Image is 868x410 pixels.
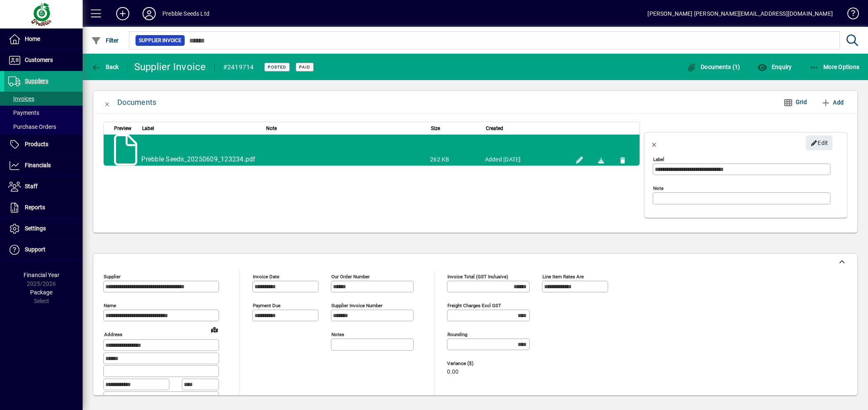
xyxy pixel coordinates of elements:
mat-label: Rounding [447,332,467,337]
span: Support [25,246,45,253]
div: Documents [117,96,156,109]
span: Payments [8,109,39,116]
span: Purchase Orders [8,123,56,130]
span: Filter [91,37,119,44]
a: Download [595,153,608,166]
div: 262 KB [430,155,477,164]
a: Customers [4,50,83,71]
mat-label: Label [653,156,664,162]
button: Profile [136,6,162,21]
span: Label [142,124,154,133]
div: Prebble Seeds Ltd [162,7,209,20]
a: Support [4,239,83,260]
span: Posted [268,64,286,70]
span: Created [486,124,503,133]
span: Reports [25,204,45,211]
span: Back [91,64,119,70]
mat-label: Name [104,303,116,308]
button: Back [89,59,121,74]
a: Staff [4,176,83,197]
button: Add [818,95,847,110]
span: 0.00 [447,369,459,375]
button: Enquiry [755,59,794,74]
button: Add [109,6,136,21]
span: Settings [25,225,46,232]
button: Filter [89,33,121,48]
mat-label: Invoice Total (GST inclusive) [447,274,508,280]
button: Documents (1) [685,59,742,74]
a: Knowledge Base [841,2,858,28]
span: Preview [114,124,131,133]
span: Invoices [8,95,34,102]
span: Financial Year [24,272,59,278]
mat-label: Payment due [253,303,281,308]
mat-label: Supplier invoice number [331,303,383,308]
mat-label: Invoice date [253,274,279,280]
button: Edit [573,153,586,166]
button: Close [98,92,117,112]
a: Settings [4,218,83,239]
a: Products [4,134,83,155]
span: Documents (1) [687,64,740,70]
mat-label: Notes [331,332,344,337]
span: Enquiry [757,64,792,70]
span: Grid [783,95,807,109]
a: Purchase Orders [4,120,83,134]
a: Payments [4,106,83,120]
span: Edit [811,136,828,150]
a: View on map [208,323,221,336]
div: #2419714 [223,61,254,74]
a: Home [4,29,83,50]
span: Customers [25,57,53,63]
a: Financials [4,155,83,176]
mat-label: Supplier [104,274,121,280]
span: Size [431,124,440,133]
button: Grid [777,95,813,110]
span: Package [30,289,52,296]
div: Supplier Invoice [134,60,206,73]
span: Products [25,141,48,147]
a: Prebble Seeds_20250609_123234.pdf [141,155,255,163]
button: Close [644,133,664,153]
span: Note [266,124,277,133]
button: More Options [807,59,862,74]
span: More Options [809,64,860,70]
span: Home [25,36,40,42]
span: Suppliers [25,78,48,84]
app-page-header-button: Back [83,59,128,74]
span: Supplier Invoice [139,36,181,45]
button: Edit [806,135,832,150]
mat-label: Our order number [331,274,370,280]
button: Remove [616,153,629,166]
span: Variance ($) [447,361,497,366]
mat-label: Freight charges excl GST [447,303,501,308]
span: Financials [25,162,51,168]
span: Staff [25,183,38,190]
div: [PERSON_NAME] [PERSON_NAME][EMAIL_ADDRESS][DOMAIN_NAME] [647,7,833,20]
span: Add [821,96,844,109]
span: Paid [299,64,310,70]
div: Added [DATE] [485,155,565,164]
mat-label: Note [653,185,663,191]
a: Invoices [4,92,83,106]
mat-label: Line item rates are [542,274,584,280]
a: Reports [4,197,83,218]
